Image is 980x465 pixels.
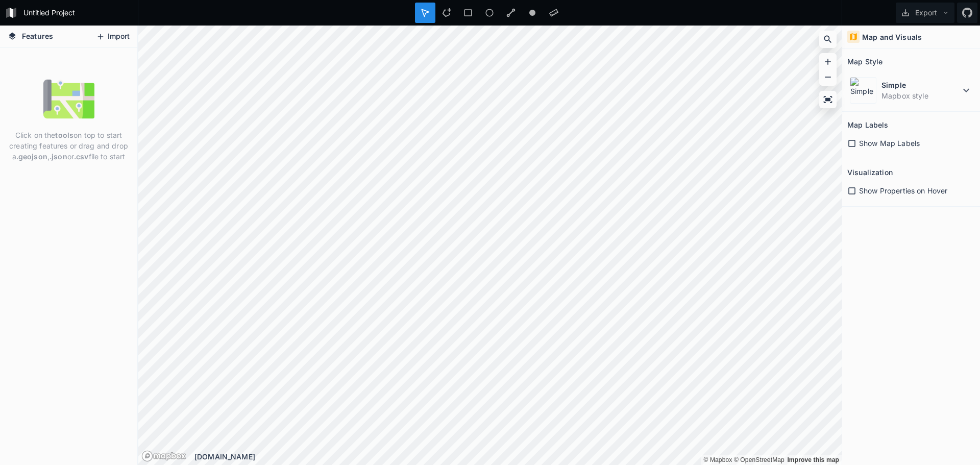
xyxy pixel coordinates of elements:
[50,152,67,161] strong: .json
[881,90,960,101] dd: Mapbox style
[787,456,839,463] a: Map feedback
[734,456,785,463] a: OpenStreetMap
[847,117,888,133] h2: Map Labels
[22,31,53,41] span: Features
[16,152,47,161] strong: .geojson
[847,164,893,180] h2: Visualization
[850,77,876,104] img: Simple
[43,74,94,125] img: empty
[859,185,947,196] span: Show Properties on Hover
[881,80,960,90] dt: Simple
[141,450,186,462] a: Mapbox logo
[8,130,130,162] p: Click on the on top to start creating features or drag and drop a , or file to start
[55,131,73,139] strong: tools
[862,32,922,42] h4: Map and Visuals
[896,3,954,23] button: Export
[74,152,89,161] strong: .csv
[703,456,732,463] a: Mapbox
[194,451,842,462] div: [DOMAIN_NAME]
[847,54,883,69] h2: Map Style
[859,138,920,149] span: Show Map Labels
[91,29,135,45] button: Import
